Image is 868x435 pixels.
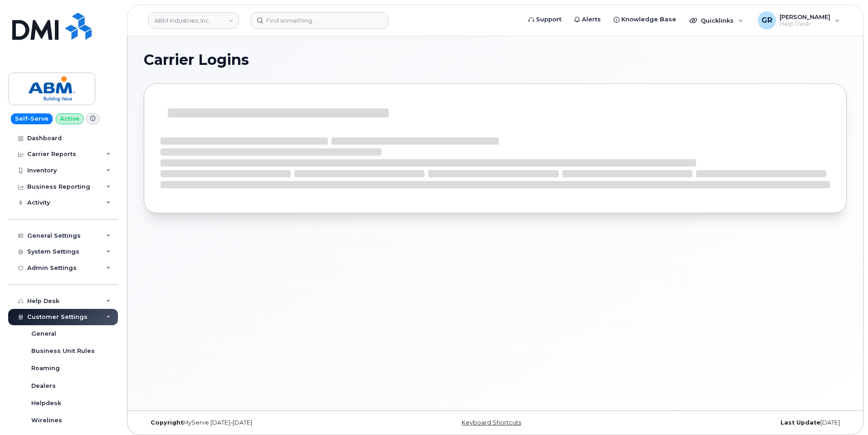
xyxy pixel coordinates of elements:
[144,53,249,67] span: Carrier Logins
[612,419,847,426] div: [DATE]
[462,419,521,426] a: Keyboard Shortcuts
[780,419,820,426] strong: Last Update
[151,419,183,426] strong: Copyright
[144,419,378,426] div: MyServe [DATE]–[DATE]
